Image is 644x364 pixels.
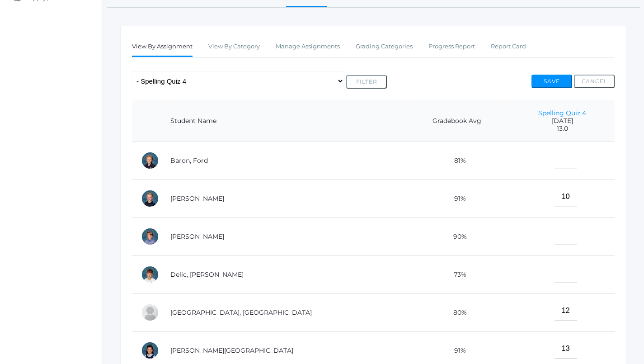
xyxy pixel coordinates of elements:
[170,270,244,279] a: Delic, [PERSON_NAME]
[404,180,510,217] td: 91%
[574,75,615,88] button: Cancel
[519,117,606,125] span: [DATE]
[141,265,159,284] div: Luka Delic
[538,109,586,117] a: Spelling Quiz 4
[170,346,293,355] a: [PERSON_NAME][GEOGRAPHIC_DATA]
[428,38,475,56] a: Progress Report
[491,38,526,56] a: Report Card
[170,232,224,241] a: [PERSON_NAME]
[141,189,159,208] div: Brody Bigley
[519,125,606,132] span: 13.0
[404,293,510,331] td: 80%
[141,151,159,170] div: Ford Baron
[276,38,340,56] a: Manage Assignments
[208,38,260,56] a: View By Category
[132,38,193,57] a: View By Assignment
[141,341,159,359] div: Victoria Harutyunyan
[141,303,159,321] div: Easton Ferris
[346,75,387,89] button: Filter
[404,142,510,180] td: 81%
[141,227,159,246] div: Jack Crosby
[170,156,208,165] a: Baron, Ford
[404,255,510,293] td: 73%
[170,308,312,317] a: [GEOGRAPHIC_DATA], [GEOGRAPHIC_DATA]
[170,194,224,203] a: [PERSON_NAME]
[404,217,510,255] td: 90%
[161,100,404,142] th: Student Name
[404,100,510,142] th: Gradebook Avg
[531,75,572,88] button: Save
[356,38,413,56] a: Grading Categories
